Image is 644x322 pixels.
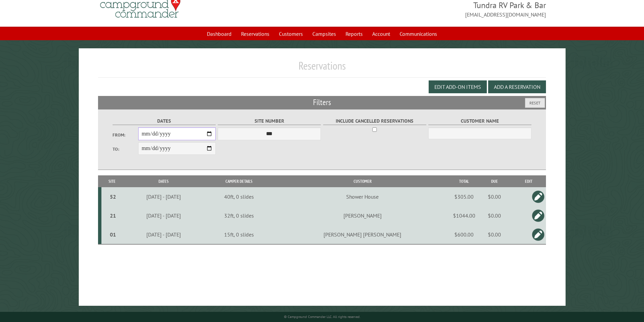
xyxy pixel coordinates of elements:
[204,187,274,206] td: 40ft, 0 slides
[124,212,203,219] div: [DATE] - [DATE]
[368,27,394,40] a: Account
[478,175,511,187] th: Due
[323,117,426,125] label: Include Cancelled Reservations
[104,231,122,238] div: 01
[275,27,307,40] a: Customers
[203,27,236,40] a: Dashboard
[237,27,273,40] a: Reservations
[274,187,451,206] td: Shower House
[98,59,546,78] h1: Reservations
[123,175,204,187] th: Dates
[451,187,478,206] td: $305.00
[204,175,274,187] th: Camper Details
[451,206,478,225] td: $1044.00
[478,187,511,206] td: $0.00
[113,132,138,138] label: From:
[451,225,478,244] td: $600.00
[204,225,274,244] td: 15ft, 0 slides
[274,175,451,187] th: Customer
[218,117,321,125] label: Site Number
[104,193,122,200] div: 52
[104,212,122,219] div: 21
[341,27,367,40] a: Reports
[488,80,546,93] button: Add a Reservation
[308,27,340,40] a: Campsites
[124,193,203,200] div: [DATE] - [DATE]
[204,206,274,225] td: 32ft, 0 slides
[113,146,138,152] label: To:
[274,206,451,225] td: [PERSON_NAME]
[451,175,478,187] th: Total
[525,98,545,108] button: Reset
[396,27,441,40] a: Communications
[98,96,546,109] h2: Filters
[478,206,511,225] td: $0.00
[274,225,451,244] td: [PERSON_NAME] [PERSON_NAME]
[101,175,123,187] th: Site
[429,80,487,93] button: Edit Add-on Items
[113,117,216,125] label: Dates
[284,315,360,319] small: © Campground Commander LLC. All rights reserved.
[428,117,531,125] label: Customer Name
[124,231,203,238] div: [DATE] - [DATE]
[511,175,546,187] th: Edit
[478,225,511,244] td: $0.00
